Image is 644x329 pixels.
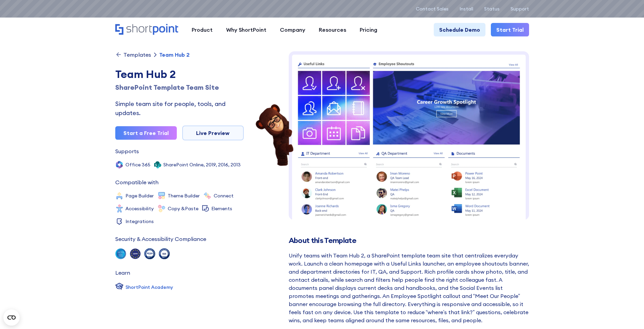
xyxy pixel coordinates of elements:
div: Accessibility [125,206,154,211]
a: Home [115,24,178,35]
div: Team Hub 2 [159,52,190,57]
div: Templates [123,52,151,57]
div: Connect [214,193,234,198]
a: Status [484,6,500,11]
iframe: Chat Widget [610,297,644,329]
div: Copy &Paste [168,206,198,211]
div: Theme Builder [168,193,200,198]
a: Start Trial [491,23,529,36]
a: Start a Free Trial [115,126,177,140]
a: Product [185,23,219,36]
a: Install [459,6,473,11]
div: Integrations [125,219,154,224]
div: Office 365 [125,162,150,167]
div: ShortPoint Academy [125,284,173,291]
a: Pricing [353,23,384,36]
button: Open CMP widget [3,309,20,326]
a: Templates [115,51,151,58]
a: Schedule Demo [434,23,485,36]
a: ShortPoint Academy [115,282,173,292]
div: Company [280,26,305,34]
img: soc 2 [115,248,126,259]
h1: SharePoint Template Team Site [115,82,244,92]
a: Why ShortPoint [219,23,273,36]
a: Company [273,23,312,36]
div: Elements [211,206,232,211]
div: Security & Accessibility Compliance [115,236,206,242]
div: Supports [115,148,139,154]
div: Resources [319,26,346,34]
div: Product [192,26,213,34]
div: Pricing [360,26,377,34]
div: Page Builder [125,193,154,198]
a: Resources [312,23,353,36]
div: Team Hub 2 [115,66,244,82]
div: Simple team site for people, tools, and updates. [115,99,244,117]
a: Support [510,6,529,11]
div: Why ShortPoint [226,26,266,34]
a: Contact Sales [416,6,449,11]
div: Unify teams with Team Hub 2, a SharePoint template team site that centralizes everyday work. Laun... [289,251,529,324]
div: SharePoint Online, 2019, 2016, 2013 [163,162,241,167]
a: Live Preview [182,126,244,140]
h2: About this Template [289,236,529,245]
div: Compatible with [115,180,159,185]
div: Learn [115,270,130,275]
